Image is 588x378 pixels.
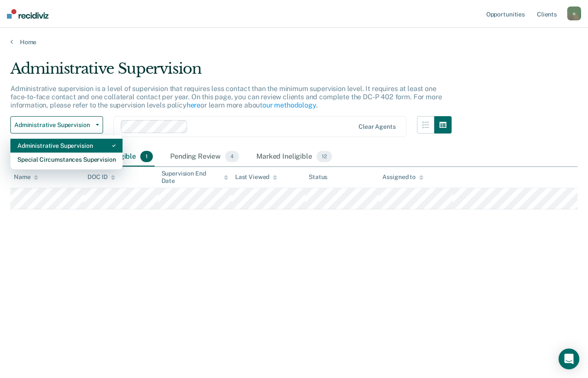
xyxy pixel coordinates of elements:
[17,139,116,153] div: Administrative Supervision
[225,151,239,162] span: 4
[14,121,92,129] span: Administrative Supervision
[317,151,332,162] span: 12
[14,173,38,181] div: Name
[10,116,103,134] button: Administrative Supervision
[382,173,423,181] div: Assigned to
[87,173,115,181] div: DOC ID
[10,85,442,109] p: Administrative supervision is a level of supervision that requires less contact than the minimum ...
[10,38,578,46] a: Home
[187,101,200,109] a: here
[235,173,277,181] div: Last Viewed
[162,170,228,185] div: Supervision End Date
[262,101,316,109] a: our methodology
[559,349,579,369] div: Open Intercom Messenger
[140,151,153,162] span: 1
[359,123,395,130] div: Clear agents
[309,173,327,181] div: Status
[255,147,333,166] div: Marked Ineligible12
[7,9,48,19] img: Recidiviz
[567,7,581,20] button: n
[17,153,116,166] div: Special Circumstances Supervision
[168,147,241,166] div: Pending Review4
[10,60,452,85] div: Administrative Supervision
